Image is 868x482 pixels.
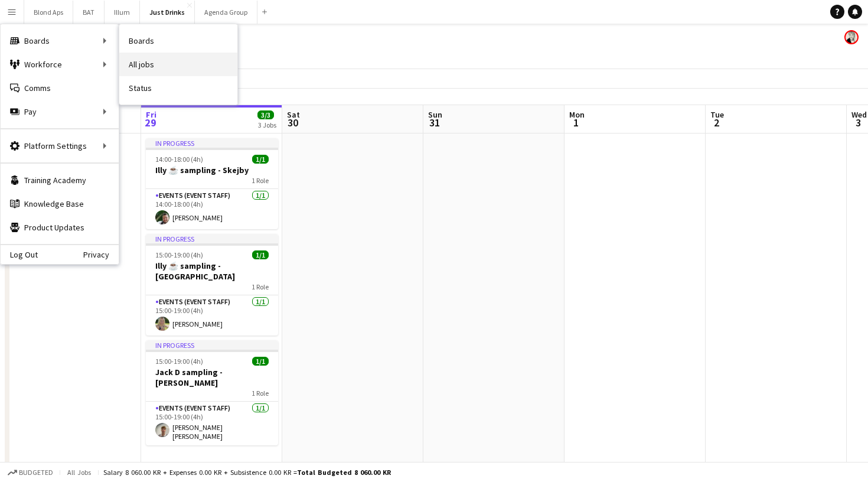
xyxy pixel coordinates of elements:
[83,250,119,259] a: Privacy
[146,367,278,388] h3: Jack D sampling - [PERSON_NAME]
[850,116,867,129] span: 3
[257,110,274,119] span: 3/3
[1,216,119,239] a: Product Updates
[252,389,269,398] span: 1 Role
[569,109,585,120] span: Mon
[285,116,300,129] span: 30
[258,120,276,129] div: 3 Jobs
[1,250,38,259] a: Log Out
[844,30,859,44] app-user-avatar: Kersti Bøgebjerg
[146,402,278,445] app-card-role: Events (Event Staff)1/115:00-19:00 (4h)[PERSON_NAME] [PERSON_NAME]
[146,340,278,445] app-job-card: In progress15:00-19:00 (4h)1/1Jack D sampling - [PERSON_NAME]1 RoleEvents (Event Staff)1/115:00-1...
[146,189,278,229] app-card-role: Events (Event Staff)1/114:00-18:00 (4h)[PERSON_NAME]
[1,53,119,76] div: Workforce
[73,1,105,24] button: BAT
[146,260,278,282] h3: Illy ☕️ sampling - [GEOGRAPHIC_DATA]
[146,234,278,243] div: In progress
[252,357,269,366] span: 1/1
[1,134,119,158] div: Platform Settings
[1,192,119,216] a: Knowledge Base
[119,76,237,100] a: Status
[65,468,93,477] span: All jobs
[1,100,119,123] div: Pay
[195,1,257,24] button: Agenda Group
[1,29,119,53] div: Boards
[155,250,203,259] span: 15:00-19:00 (4h)
[105,1,140,24] button: Illum
[146,165,278,175] h3: Illy ☕️ sampling - Skejby
[709,116,724,129] span: 2
[252,176,269,185] span: 1 Role
[103,468,391,477] div: Salary 8 060.00 KR + Expenses 0.00 KR + Subsistence 0.00 KR =
[252,282,269,291] span: 1 Role
[287,109,300,120] span: Sat
[426,116,442,129] span: 31
[567,116,585,129] span: 1
[6,466,55,479] button: Budgeted
[146,138,278,148] div: In progress
[851,109,867,120] span: Wed
[146,138,278,229] app-job-card: In progress14:00-18:00 (4h)1/1Illy ☕️ sampling - Skejby1 RoleEvents (Event Staff)1/114:00-18:00 (...
[155,155,203,164] span: 14:00-18:00 (4h)
[24,1,73,24] button: Blond Aps
[140,1,195,24] button: Just Drinks
[1,76,119,100] a: Comms
[428,109,442,120] span: Sun
[146,340,278,350] div: In progress
[119,29,237,53] a: Boards
[119,53,237,76] a: All jobs
[252,155,269,164] span: 1/1
[144,116,156,129] span: 29
[1,168,119,192] a: Training Academy
[146,295,278,336] app-card-role: Events (Event Staff)1/115:00-19:00 (4h)[PERSON_NAME]
[19,468,53,477] span: Budgeted
[146,109,156,120] span: Fri
[155,357,203,366] span: 15:00-19:00 (4h)
[710,109,724,120] span: Tue
[252,250,269,259] span: 1/1
[146,234,278,336] app-job-card: In progress15:00-19:00 (4h)1/1Illy ☕️ sampling - [GEOGRAPHIC_DATA]1 RoleEvents (Event Staff)1/115...
[297,468,391,477] span: Total Budgeted 8 060.00 KR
